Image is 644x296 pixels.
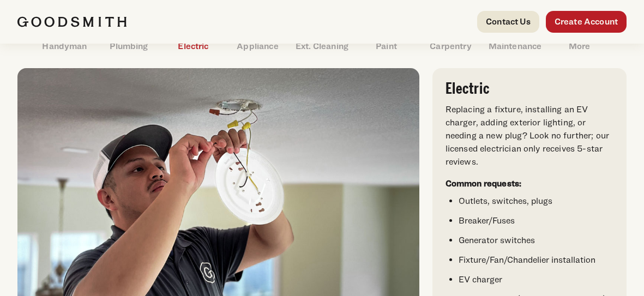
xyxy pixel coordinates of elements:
[459,253,613,267] li: Fixture/Fan/Chandelier installation
[477,11,539,33] a: Contact Us
[459,273,613,286] li: EV charger
[446,81,613,96] h3: Electric
[419,40,483,53] p: Carpentry
[226,40,290,53] p: Appliance
[446,178,522,189] strong: Common requests:
[546,11,627,33] a: Create Account
[483,40,547,53] p: Maintenance
[446,103,613,168] p: Replacing a fixture, installing an EV charger, adding exterior lighting, or needing a new plug? L...
[354,40,419,53] p: Paint
[290,40,354,53] p: Ext. Cleaning
[459,214,613,227] li: Breaker/Fuses
[97,40,161,53] p: Plumbing
[161,40,226,53] p: Electric
[459,195,613,208] li: Outlets, switches, plugs
[17,16,127,27] img: Goodsmith
[547,40,612,53] p: More
[459,234,613,247] li: Generator switches
[33,40,97,53] p: Handyman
